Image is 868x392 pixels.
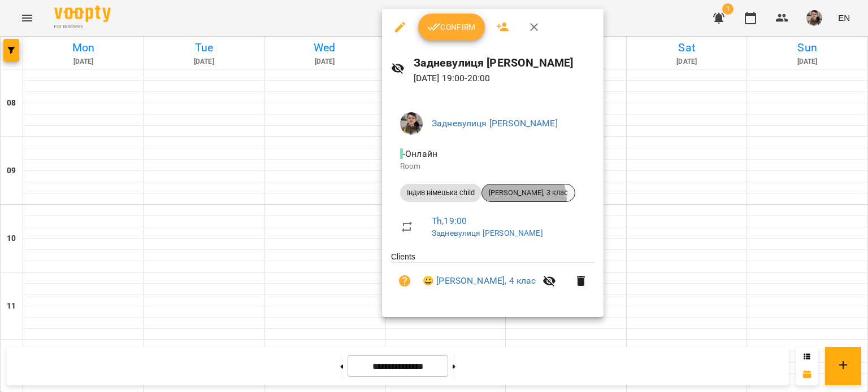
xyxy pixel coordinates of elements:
[432,118,558,129] a: Задневулиця [PERSON_NAME]
[391,251,594,303] ul: Clients
[482,188,575,198] span: [PERSON_NAME], 3 клас
[427,20,476,34] span: Confirm
[391,267,418,294] button: Unpaid. Bill the attendance?
[400,112,423,135] img: fc1e08aabc335e9c0945016fe01e34a0.jpg
[400,148,440,159] span: - Онлайн
[432,215,467,226] a: Th , 19:00
[400,188,481,198] span: Індив німецька child
[414,72,594,85] p: [DATE] 19:00 - 20:00
[414,54,594,72] h6: Задневулиця [PERSON_NAME]
[481,184,575,202] div: [PERSON_NAME], 3 клас
[432,228,543,237] a: Задневулиця [PERSON_NAME]
[418,14,485,41] button: Confirm
[400,161,585,172] p: Room
[423,274,536,288] a: 😀 [PERSON_NAME], 4 клас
